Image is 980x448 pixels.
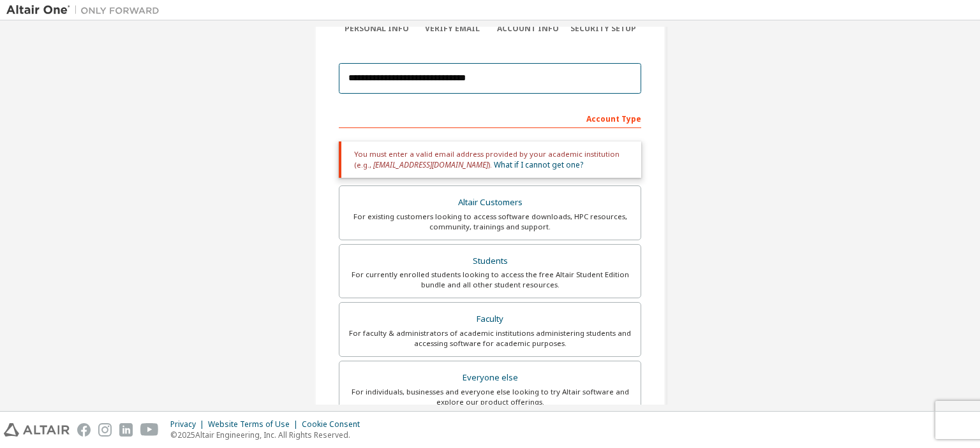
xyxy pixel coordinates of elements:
div: Verify Email [415,24,491,34]
div: Personal Info [339,24,415,34]
div: For currently enrolled students looking to access the free Altair Student Edition bundle and all ... [347,270,633,290]
div: Students [347,252,633,270]
img: facebook.svg [77,423,91,437]
div: For individuals, businesses and everyone else looking to try Altair software and explore our prod... [347,387,633,407]
div: Everyone else [347,369,633,387]
div: Security Setup [566,24,642,34]
p: © 2025 Altair Engineering, Inc. All Rights Reserved. [170,430,367,440]
img: altair_logo.svg [4,423,70,437]
div: Faculty [347,310,633,328]
img: youtube.svg [140,423,159,437]
div: Cookie Consent [302,419,367,430]
img: instagram.svg [98,423,112,437]
div: Account Info [490,24,566,34]
div: Website Terms of Use [208,419,302,430]
img: Altair One [6,4,166,17]
div: You must enter a valid email address provided by your academic institution (e.g., ). [339,141,641,178]
div: Altair Customers [347,194,633,212]
img: linkedin.svg [119,423,133,437]
div: For existing customers looking to access software downloads, HPC resources, community, trainings ... [347,212,633,232]
div: For faculty & administrators of academic institutions administering students and accessing softwa... [347,328,633,349]
div: Privacy [170,419,208,430]
div: Account Type [339,108,641,128]
span: [EMAIL_ADDRESS][DOMAIN_NAME] [373,159,488,170]
a: What if I cannot get one? [494,159,583,170]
